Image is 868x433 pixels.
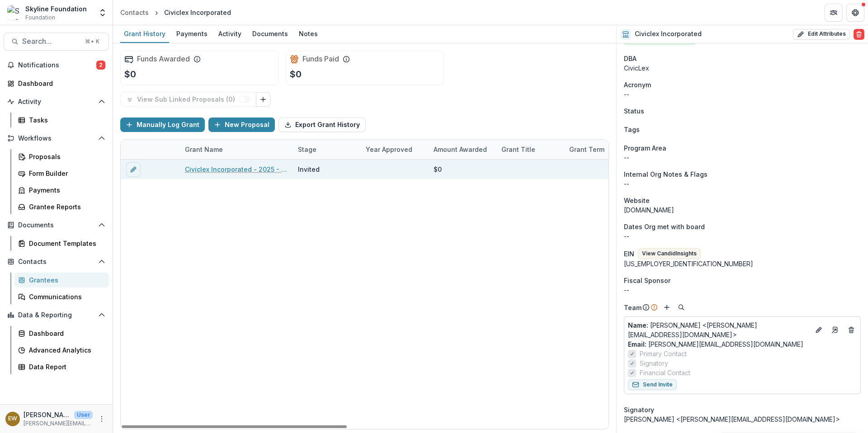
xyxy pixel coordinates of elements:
div: [PERSON_NAME] <[PERSON_NAME][EMAIL_ADDRESS][DOMAIN_NAME]> [624,414,861,424]
p: [PERSON_NAME] <[PERSON_NAME][EMAIL_ADDRESS][DOMAIN_NAME]> [628,320,810,339]
a: Go to contact [828,323,842,337]
div: Stage [292,140,360,159]
div: $0 [434,165,442,174]
button: More [96,414,107,424]
span: Primary Contact [640,349,687,358]
div: Amount Awarded [428,140,496,159]
p: -- [624,89,861,99]
a: Form Builder [14,166,109,181]
span: Program Area [624,143,666,153]
div: Grant Name [179,140,292,159]
a: Payments [14,183,109,198]
span: Website [624,196,650,205]
div: Dashboard [29,329,102,338]
span: DBA [624,54,637,63]
div: Form Builder [29,169,102,178]
a: Payments [173,25,211,43]
button: New Proposal [208,118,275,132]
div: Notes [295,27,321,40]
span: Notifications [18,61,96,69]
p: Team [624,303,642,312]
a: Grant History [120,25,169,43]
a: Contacts [117,6,152,19]
nav: breadcrumb [117,6,235,19]
button: Manually Log Grant [120,118,205,132]
div: Document Templates [29,239,102,248]
a: Advanced Analytics [14,343,109,358]
button: Export Grant History [278,118,366,132]
span: Activity [18,98,94,106]
p: -- [624,231,861,241]
p: -- [624,153,861,162]
div: Grant History [120,27,169,40]
button: Open Activity [4,94,109,109]
span: Tags [624,125,640,134]
div: Grantees [29,275,102,285]
div: CivicLex [624,63,861,73]
div: Contacts [120,8,149,17]
div: Grantee Reports [29,202,102,212]
div: Stage [292,145,322,154]
span: Dates Org met with board [624,222,705,231]
div: Data Report [29,362,102,372]
div: Year approved [360,145,418,154]
p: User [74,411,93,419]
p: $0 [124,67,136,81]
div: [US_EMPLOYER_IDENTIFICATION_NUMBER] [624,259,861,268]
div: Payments [29,185,102,195]
button: Add [661,302,672,313]
a: Name: [PERSON_NAME] <[PERSON_NAME][EMAIL_ADDRESS][DOMAIN_NAME]> [628,320,810,339]
button: Partners [825,4,843,22]
div: Proposals [29,152,102,161]
div: Amount Awarded [428,145,492,154]
div: Skyline Foundation [25,4,87,14]
a: Document Templates [14,236,109,251]
p: $0 [290,67,302,81]
div: Tasks [29,115,102,125]
a: Civiclex Incorporated - 2025 - New Application [185,165,287,174]
h2: Civiclex Incorporated [635,30,702,38]
span: Name : [628,321,648,329]
span: Email: [628,340,646,348]
button: Send Invite [628,379,677,390]
button: Deletes [846,325,857,335]
h2: Funds Awarded [137,55,190,63]
a: Dashboard [14,326,109,341]
button: Link Grants [256,92,270,107]
a: Email: [PERSON_NAME][EMAIL_ADDRESS][DOMAIN_NAME] [628,339,803,349]
button: Open entity switcher [96,4,109,22]
span: Data & Reporting [18,311,94,319]
div: Grant Name [179,145,228,154]
div: Payments [173,27,211,40]
button: Open Documents [4,218,109,232]
span: Fiscal Sponsor [624,276,670,285]
div: Activity [215,27,245,40]
div: Civiclex Incorporated [164,8,231,17]
div: Grant Term [564,145,610,154]
button: edit [126,162,141,177]
a: Grantees [14,273,109,287]
div: Year approved [360,140,428,159]
button: Search [676,302,687,313]
a: Activity [215,25,245,43]
span: Status [624,106,644,116]
div: Communications [29,292,102,301]
button: Edit [813,325,824,335]
span: Internal Org Notes & Flags [624,169,708,179]
p: [PERSON_NAME][EMAIL_ADDRESS][DOMAIN_NAME] [24,419,93,428]
button: View CandidInsights [638,248,701,259]
div: Grant Title [496,140,564,159]
span: Acronym [624,80,651,89]
a: Data Report [14,359,109,374]
span: Signatory [624,405,654,414]
span: Foundation [25,14,55,22]
div: Advanced Analytics [29,345,102,355]
button: View Sub Linked Proposals (0) [120,92,256,107]
div: Grant Term [564,140,632,159]
span: 2 [96,61,105,70]
p: [PERSON_NAME] [24,410,71,419]
button: Edit Attributes [793,29,850,40]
